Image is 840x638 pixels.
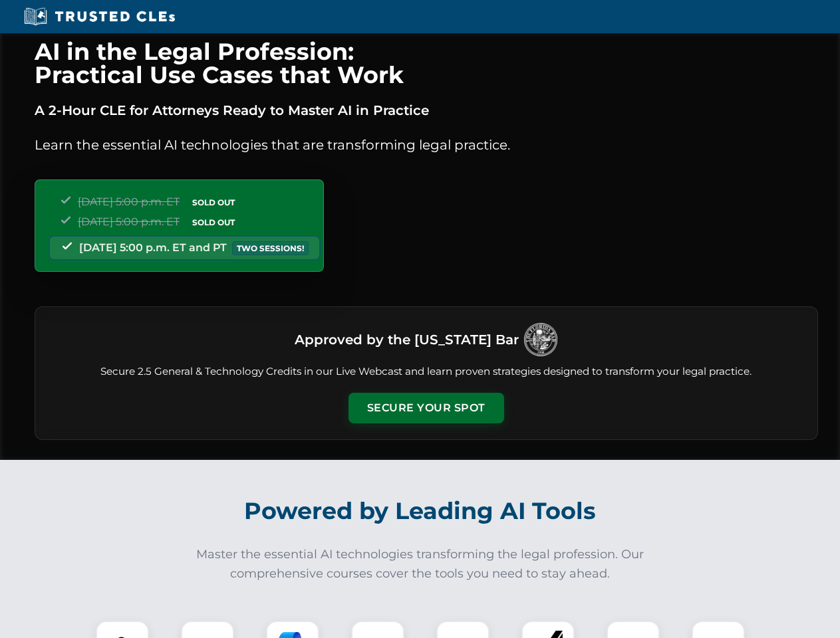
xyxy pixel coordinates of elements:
span: [DATE] 5:00 p.m. ET [78,215,180,228]
h2: Powered by Leading AI Tools [52,488,789,534]
p: A 2-Hour CLE for Attorneys Ready to Master AI in Practice [35,100,818,121]
button: Secure Your Spot [349,393,504,423]
span: [DATE] 5:00 p.m. ET [78,195,180,208]
p: Master the essential AI technologies transforming the legal profession. Our comprehensive courses... [188,545,653,584]
h3: Approved by the [US_STATE] Bar [295,328,519,352]
span: SOLD OUT [188,195,239,209]
h1: AI in the Legal Profession: Practical Use Cases that Work [35,40,818,86]
p: Secure 2.5 General & Technology Credits in our Live Webcast and learn proven strategies designed ... [51,364,801,379]
p: Learn the essential AI technologies that are transforming legal practice. [35,134,818,156]
img: Trusted CLEs [20,7,179,27]
img: Logo [524,323,557,356]
span: SOLD OUT [188,215,239,229]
